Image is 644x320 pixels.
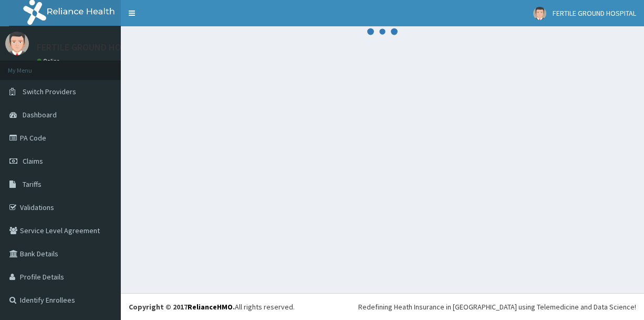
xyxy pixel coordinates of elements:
[358,302,636,312] div: Redefining Heath Insurance in [GEOGRAPHIC_DATA] using Telemedicine and Data Science!
[533,7,546,20] img: User Image
[367,16,398,47] svg: audio-loading
[5,32,29,55] img: User Image
[553,8,636,18] span: FERTILE GROUND HOSPITAL
[37,43,150,52] p: FERTILE GROUND HOSPITAL
[37,57,62,65] a: Online
[23,87,76,96] span: Switch Providers
[23,156,43,166] span: Claims
[121,293,644,320] footer: All rights reserved.
[23,110,57,119] span: Dashboard
[129,302,235,312] strong: Copyright © 2017 .
[188,302,233,312] a: RelianceHMO
[23,179,41,189] span: Tariffs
